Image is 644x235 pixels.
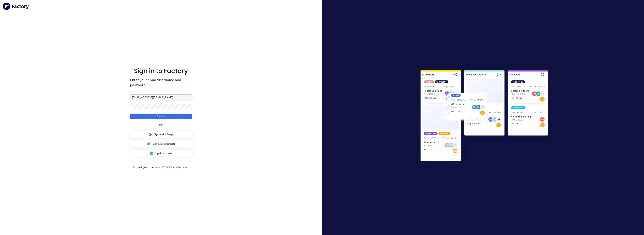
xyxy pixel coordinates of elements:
button: Xero Sign inSign in with Xero [130,150,192,157]
span: Forgot your password? [133,165,189,169]
span: Sign in with Microsoft [153,142,175,145]
img: Factory [3,3,29,10]
img: Sign in [413,63,556,170]
button: Microsoft Sign inSign in with Microsoft [130,141,192,147]
a: Click here to reset [165,165,189,169]
span: Sign in with Google [154,133,174,136]
button: Google Sign inSign in with Google [130,131,192,138]
img: Google Sign in [148,133,152,136]
button: Continue [130,114,192,119]
div: OR [159,119,163,131]
img: Xero Sign in [150,152,153,155]
span: Enter your email/username and password. [130,77,192,88]
h1: Sign in to Factory [134,67,188,75]
img: Microsoft Sign in [147,142,151,146]
span: Sign in with Xero [155,152,172,155]
input: Email/Username [130,95,192,100]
